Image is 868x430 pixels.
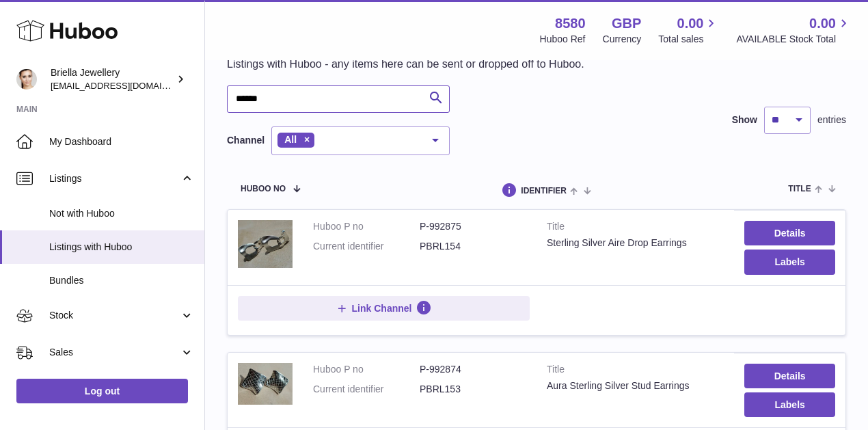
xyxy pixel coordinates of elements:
[420,220,526,233] dd: P-992875
[49,207,194,220] span: Not with Huboo
[744,221,835,245] a: Details
[16,69,37,90] img: hello@briellajewellery.com
[51,80,201,91] span: [EMAIL_ADDRESS][DOMAIN_NAME]
[420,363,526,376] dd: P-992874
[612,14,641,33] strong: GBP
[547,379,724,392] div: Aura Sterling Silver Stud Earrings
[736,14,852,46] a: 0.00 AVAILABLE Stock Total
[313,240,420,253] dt: Current identifier
[736,33,852,46] span: AVAILABLE Stock Total
[547,220,724,237] strong: Title
[238,296,530,321] button: Link Channel
[241,185,286,193] span: Huboo no
[238,220,293,268] img: Sterling Silver Aire Drop Earrings
[744,250,835,274] button: Labels
[16,379,188,403] a: Log out
[744,364,835,388] a: Details
[227,134,265,147] label: Channel
[521,187,567,196] span: identifier
[788,185,811,193] span: title
[49,172,180,185] span: Listings
[49,241,194,254] span: Listings with Huboo
[732,113,757,126] label: Show
[420,240,526,253] dd: PBRL154
[313,363,420,376] dt: Huboo P no
[540,33,586,46] div: Huboo Ref
[809,14,836,33] span: 0.00
[420,383,526,396] dd: PBRL153
[51,66,174,92] div: Briella Jewellery
[677,14,704,33] span: 0.00
[555,14,586,33] strong: 8580
[49,309,180,322] span: Stock
[658,14,719,46] a: 0.00 Total sales
[238,363,293,405] img: Aura Sterling Silver Stud Earrings
[49,274,194,287] span: Bundles
[227,57,584,72] p: Listings with Huboo - any items here can be sent or dropped off to Huboo.
[547,363,724,379] strong: Title
[744,392,835,417] button: Labels
[284,134,297,145] span: All
[817,113,846,126] span: entries
[313,383,420,396] dt: Current identifier
[603,33,642,46] div: Currency
[547,237,724,250] div: Sterling Silver Aire Drop Earrings
[313,220,420,233] dt: Huboo P no
[658,33,719,46] span: Total sales
[49,346,180,359] span: Sales
[49,135,194,148] span: My Dashboard
[352,302,412,314] span: Link Channel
